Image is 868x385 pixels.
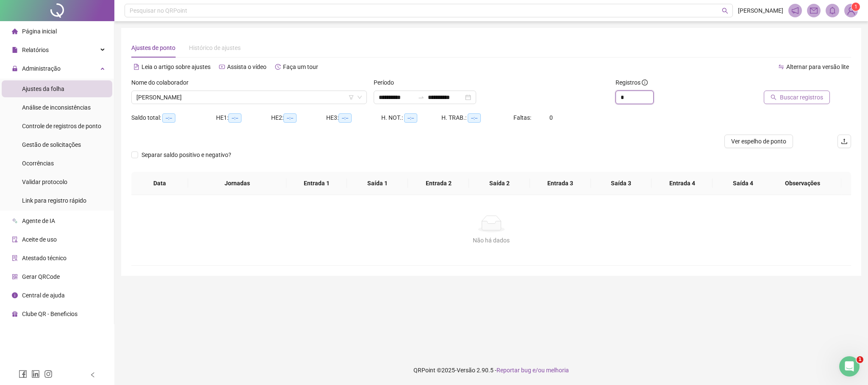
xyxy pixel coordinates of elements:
[722,8,728,14] span: search
[381,113,441,123] div: H. NOT.:
[841,138,848,145] span: upload
[496,367,569,374] span: Reportar bug e/ou melhoria
[349,95,354,100] span: filter
[778,64,784,70] span: swap
[283,113,297,123] span: --:--
[131,44,175,51] span: Ajustes de ponto
[851,3,860,11] sup: Atualize o seu contato no menu Meus Dados
[22,197,86,204] span: Link para registro rápido
[652,172,713,195] th: Entrada 4
[286,172,347,195] th: Entrada 1
[22,104,91,111] span: Análise de inconsistências
[22,85,64,92] span: Ajustes da folha
[418,94,424,101] span: swap-right
[731,137,786,146] span: Ver espelho de ponto
[283,63,318,70] span: Faça um tour
[347,172,408,195] th: Saída 1
[228,113,241,123] span: --:--
[31,370,40,378] span: linkedin
[616,78,648,87] span: Registros
[338,113,352,123] span: --:--
[90,372,96,378] span: left
[771,94,776,100] span: search
[513,114,532,121] span: Faltas:
[219,64,225,70] span: youtube
[44,370,53,378] span: instagram
[12,47,18,53] span: file
[468,113,481,123] span: --:--
[642,80,648,85] span: info-circle
[357,95,362,100] span: down
[141,63,211,70] span: Leia o artigo sobre ajustes
[19,370,27,378] span: facebook
[131,172,188,195] th: Data
[326,113,381,123] div: HE 3:
[22,28,57,35] span: Página inicial
[724,135,793,148] button: Ver espelho de ponto
[22,141,81,148] span: Gestão de solicitações
[22,273,60,280] span: Gerar QRCode
[810,7,818,14] span: mail
[418,94,424,101] span: to
[22,160,54,167] span: Ocorrências
[22,47,49,53] span: Relatórios
[131,78,194,87] label: Nome do colaborador
[22,255,67,261] span: Atestado técnico
[713,172,774,195] th: Saída 4
[22,123,101,129] span: Controle de registros de ponto
[22,292,65,299] span: Central de ajuda
[791,7,799,14] span: notification
[22,236,57,243] span: Aceite de uso
[188,172,286,195] th: Jornadas
[271,113,326,123] div: HE 2:
[469,172,530,195] th: Saída 2
[854,4,857,10] span: 1
[136,91,362,104] span: ALISSON GOMES DOS SANTOS
[738,6,783,15] span: [PERSON_NAME]
[530,172,591,195] th: Entrada 3
[12,292,18,298] span: info-circle
[227,63,266,70] span: Assista o vídeo
[12,236,18,242] span: audit
[162,113,175,123] span: --:--
[22,65,61,72] span: Administração
[845,4,857,17] img: 78570
[549,114,553,121] span: 0
[404,113,417,123] span: --:--
[141,236,841,245] div: Não há dados
[114,355,868,385] footer: QRPoint © 2025 - 2.90.5 -
[764,91,830,104] button: Buscar registros
[131,113,216,123] div: Saldo total:
[441,113,513,123] div: H. TRAB.:
[216,113,271,123] div: HE 1:
[374,78,399,87] label: Período
[408,172,469,195] th: Entrada 2
[22,217,55,224] span: Agente de IA
[275,64,281,70] span: history
[12,255,18,261] span: solution
[22,179,67,185] span: Validar protocolo
[780,93,823,102] span: Buscar registros
[786,63,849,70] span: Alternar para versão lite
[829,7,836,14] span: bell
[457,367,475,374] span: Versão
[133,64,139,70] span: file-text
[771,179,835,188] span: Observações
[138,150,235,159] span: Separar saldo positivo e negativo?
[22,311,78,317] span: Clube QR - Beneficios
[764,172,841,195] th: Observações
[12,66,18,71] span: lock
[12,311,18,317] span: gift
[189,44,241,51] span: Histórico de ajustes
[591,172,652,195] th: Saída 3
[839,356,860,377] iframe: Intercom live chat
[857,356,863,363] span: 1
[12,274,18,280] span: qrcode
[12,28,18,34] span: home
